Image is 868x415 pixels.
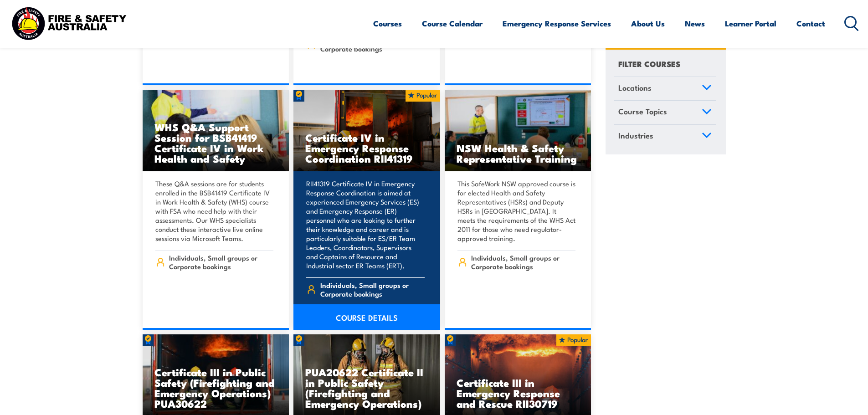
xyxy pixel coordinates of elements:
span: Individuals, Small groups or Corporate bookings [320,36,425,53]
a: WHS Q&A Support Session for BSB41419 Certificate IV in Work Health and Safety [143,90,289,172]
a: Locations [614,77,716,101]
a: Learner Portal [725,11,776,36]
a: Course Calendar [422,11,483,36]
span: Course Topics [618,106,667,118]
a: Contact [796,11,825,36]
img: RII41319 Certificate IV in Emergency Response Coordination [293,90,440,172]
a: Course Topics [614,101,716,125]
h3: NSW Health & Safety Representative Training [457,143,580,164]
a: Courses [373,11,402,36]
p: This SafeWork NSW approved course is for elected Health and Safety Representatives (HSRs) and Dep... [457,179,576,243]
a: News [685,11,705,36]
span: Individuals, Small groups or Corporate bookings [320,281,425,298]
span: Industries [618,129,653,142]
p: These Q&A sessions are for students enrolled in the BSB41419 Certificate IV in Work Health & Safe... [155,179,274,243]
h3: Certificate III in Public Safety (Firefighting and Emergency Operations) PUA30622 [154,367,277,409]
a: Industries [614,125,716,149]
h4: FILTER COURSES [618,57,680,70]
img: NSW Health & Safety Representative Refresher Training [445,90,591,172]
h3: PUA20622 Certificate II in Public Safety (Firefighting and Emergency Operations) [305,367,428,409]
a: Certificate IV in Emergency Response Coordination RII41319 [293,90,440,172]
img: BSB41419 – Certificate IV in Work Health and Safety [143,90,289,172]
a: COURSE DETAILS [293,304,440,330]
a: About Us [631,11,665,36]
a: Emergency Response Services [503,11,611,36]
h3: Certificate III in Emergency Response and Rescue RII30719 [457,377,580,409]
span: Locations [618,82,652,94]
span: Individuals, Small groups or Corporate bookings [471,253,575,271]
p: RII41319 Certificate IV in Emergency Response Coordination is aimed at experienced Emergency Serv... [306,179,425,270]
a: NSW Health & Safety Representative Training [445,90,591,172]
span: Individuals, Small groups or Corporate bookings [169,253,273,271]
h3: Certificate IV in Emergency Response Coordination RII41319 [305,132,428,164]
h3: WHS Q&A Support Session for BSB41419 Certificate IV in Work Health and Safety [154,122,277,164]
